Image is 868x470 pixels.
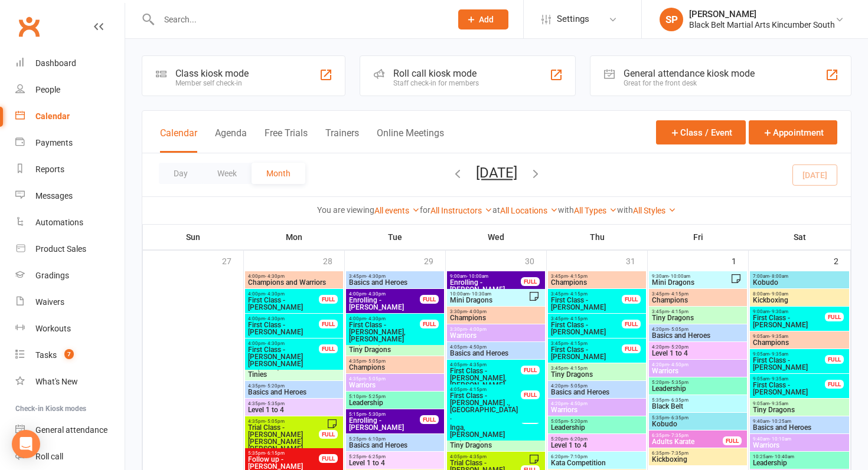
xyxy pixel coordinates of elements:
[348,316,420,321] span: 4:00pm
[155,11,443,28] input: Search...
[14,12,44,41] a: Clubworx
[651,420,745,428] span: Kobudo
[366,291,386,297] span: - 4:30pm
[247,401,341,406] span: 4:35pm
[35,138,73,147] div: Payments
[769,274,788,279] span: - 8:00am
[265,419,285,424] span: - 5:05pm
[366,454,386,459] span: - 6:25pm
[624,68,755,79] div: General attendance kiosk mode
[15,236,125,262] a: Product Sales
[203,163,252,184] button: Week
[521,277,540,286] div: FULL
[319,430,338,439] div: FULL
[247,279,341,286] span: Champions and Warriors
[622,320,641,328] div: FULL
[769,419,791,424] span: - 10:25am
[446,225,547,249] th: Wed
[420,415,439,424] div: FULL
[449,417,521,438] span: First Class - River Inga, [PERSON_NAME]
[15,183,125,209] a: Messages
[547,225,648,249] th: Thu
[377,127,444,153] button: Online Meetings
[35,111,70,121] div: Calendar
[550,341,622,346] span: 3:45pm
[574,206,617,215] a: All Types
[752,357,825,371] span: First Class - [PERSON_NAME]
[15,443,125,470] a: Roll call
[550,346,622,360] span: First Class - [PERSON_NAME]
[15,315,125,342] a: Workouts
[35,271,69,280] div: Gradings
[348,274,442,279] span: 3:45pm
[521,366,540,374] div: FULL
[550,316,622,321] span: 3:45pm
[732,251,748,270] div: 1
[500,206,558,215] a: All Locations
[424,251,445,270] div: 29
[469,291,491,297] span: - 10:30am
[769,376,788,382] span: - 9:35am
[669,362,688,367] span: - 4:50pm
[348,346,442,353] span: Tiny Dragons
[420,320,439,328] div: FULL
[669,397,688,403] span: - 6:35pm
[521,390,540,399] div: FULL
[348,376,442,382] span: 4:35pm
[749,120,837,144] button: Appointment
[348,442,442,449] span: Basics and Heroes
[175,79,249,87] div: Member self check-in
[651,291,745,297] span: 3:45pm
[769,351,788,357] span: - 9:35am
[651,332,745,339] span: Basics and Heroes
[319,344,338,353] div: FULL
[247,371,341,378] span: Tinies
[366,412,386,417] span: - 5:30pm
[319,320,338,328] div: FULL
[35,165,64,174] div: Reports
[651,350,745,357] span: Level 1 to 4
[669,309,688,314] span: - 4:15pm
[265,383,285,389] span: - 5:20pm
[247,346,319,367] span: First Class - [PERSON_NAME] [PERSON_NAME]
[35,377,78,386] div: What's New
[525,251,546,270] div: 30
[449,297,528,304] span: Mini Dragons
[366,436,386,442] span: - 6:10pm
[449,392,521,420] span: First Class - [PERSON_NAME] ., [GEOGRAPHIC_DATA] .
[752,442,847,449] span: Warriors
[467,327,487,332] span: - 4:00pm
[449,274,521,279] span: 9:00am
[651,438,723,445] span: Adults Karate
[348,321,420,343] span: First Class - [PERSON_NAME], [PERSON_NAME]
[420,295,439,304] div: FULL
[550,297,622,311] span: First Class - [PERSON_NAME]
[622,295,641,304] div: FULL
[825,313,844,321] div: FULL
[669,344,688,350] span: - 5:20pm
[247,451,319,456] span: 5:35pm
[348,291,420,297] span: 4:00pm
[550,442,644,449] span: Level 1 to 4
[752,382,825,396] span: First Class - [PERSON_NAME]
[689,9,835,19] div: [PERSON_NAME]
[568,316,588,321] span: - 4:15pm
[492,205,500,215] strong: at
[550,401,644,406] span: 4:20pm
[550,419,644,424] span: 5:05pm
[319,295,338,304] div: FULL
[325,127,359,153] button: Trainers
[651,327,745,332] span: 4:20pm
[752,459,847,466] span: Leadership
[15,50,125,77] a: Dashboard
[550,454,644,459] span: 6:20pm
[265,274,285,279] span: - 4:30pm
[651,451,745,456] span: 6:35pm
[752,274,847,279] span: 7:00am
[247,424,319,452] span: Trial Class - [PERSON_NAME] [PERSON_NAME] [PERSON_NAME] ...
[550,279,644,286] span: Champions
[825,380,844,389] div: FULL
[651,415,745,420] span: 5:35pm
[247,321,319,336] span: First Class - [PERSON_NAME]
[449,309,543,314] span: 3:30pm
